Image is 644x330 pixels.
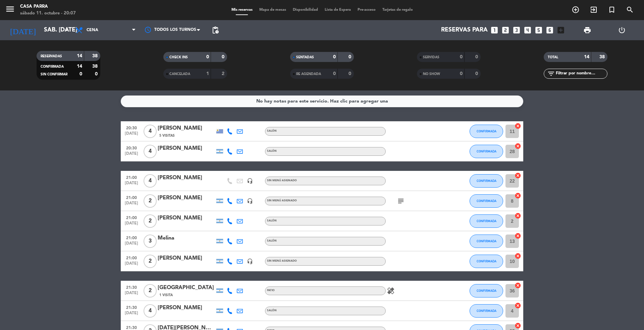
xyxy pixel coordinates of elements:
[501,26,510,35] i: looks_two
[158,254,215,263] div: [PERSON_NAME]
[460,71,463,76] strong: 0
[92,64,99,69] strong: 38
[296,72,321,76] span: RE AGENDADA
[354,8,379,12] span: Pre-acceso
[123,283,140,291] span: 21:30
[512,26,521,35] i: looks_3
[477,239,496,243] span: CONFIRMADA
[267,260,297,262] span: Sin menú asignado
[470,235,503,248] button: CONFIRMADA
[20,3,76,10] div: Casa Parra
[5,4,15,14] i: menu
[123,311,140,319] span: [DATE]
[144,125,157,138] span: 4
[222,71,226,76] strong: 2
[387,287,395,295] i: healing
[348,71,353,76] strong: 0
[534,26,543,35] i: looks_5
[20,10,76,17] div: sábado 11. octubre - 20:07
[608,6,616,14] i: turned_in_not
[618,26,626,34] i: power_settings_new
[158,234,215,243] div: Melina
[158,283,215,292] div: [GEOGRAPHIC_DATA]
[62,26,70,34] i: arrow_drop_down
[470,145,503,158] button: CONFIRMADA
[144,235,157,248] span: 3
[379,8,416,12] span: Tarjetas de regalo
[599,55,606,59] strong: 38
[144,145,157,158] span: 4
[123,173,140,181] span: 21:00
[206,71,209,76] strong: 1
[470,174,503,188] button: CONFIRMADA
[333,71,336,76] strong: 0
[123,144,140,151] span: 20:30
[123,221,140,229] span: [DATE]
[515,282,521,289] i: cancel
[144,214,157,228] span: 2
[159,292,173,298] span: 1 Visita
[470,284,503,298] button: CONFIRMADA
[211,26,219,34] span: pending_actions
[222,55,226,59] strong: 0
[123,193,140,201] span: 21:00
[123,291,140,299] span: [DATE]
[87,28,98,32] span: Cena
[123,181,140,189] span: [DATE]
[583,26,591,34] span: print
[123,303,140,311] span: 21:30
[470,125,503,138] button: CONFIRMADA
[41,65,64,68] span: CONFIRMADA
[95,72,99,76] strong: 0
[123,151,140,159] span: [DATE]
[515,143,521,149] i: cancel
[470,194,503,208] button: CONFIRMADA
[267,150,277,152] span: SALÓN
[515,233,521,239] i: cancel
[515,253,521,259] i: cancel
[169,56,188,59] span: CHECK INS
[247,258,253,264] i: headset_mic
[144,255,157,268] span: 2
[158,304,215,312] div: [PERSON_NAME]
[92,54,99,58] strong: 38
[5,4,15,16] button: menu
[123,234,140,241] span: 21:00
[267,289,275,292] span: PATIO
[475,55,479,59] strong: 0
[470,255,503,268] button: CONFIRMADA
[256,8,289,12] span: Mapa de mesas
[572,6,580,14] i: add_circle_outline
[169,72,190,76] span: CANCELADA
[144,284,157,298] span: 2
[158,124,215,133] div: [PERSON_NAME]
[206,55,209,59] strong: 0
[144,194,157,208] span: 2
[159,133,175,138] span: 5 Visitas
[228,8,256,12] span: Mis reservas
[584,55,589,59] strong: 14
[144,174,157,188] span: 4
[256,97,388,105] div: No hay notas para este servicio. Haz clic para agregar una
[79,72,82,76] strong: 0
[41,55,62,58] span: RESERVADAS
[158,194,215,202] div: [PERSON_NAME]
[515,212,521,219] i: cancel
[267,130,277,132] span: SALÓN
[267,219,277,222] span: SALÓN
[348,55,353,59] strong: 0
[158,174,215,182] div: [PERSON_NAME]
[515,322,521,329] i: cancel
[267,179,297,182] span: Sin menú asignado
[423,72,440,76] span: NO SHOW
[5,23,41,38] i: [DATE]
[296,56,314,59] span: SENTADAS
[475,71,479,76] strong: 0
[460,55,463,59] strong: 0
[158,214,215,222] div: [PERSON_NAME]
[123,131,140,139] span: [DATE]
[515,302,521,309] i: cancel
[477,179,496,183] span: CONFIRMADA
[490,26,499,35] i: looks_one
[604,20,639,40] div: LOG OUT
